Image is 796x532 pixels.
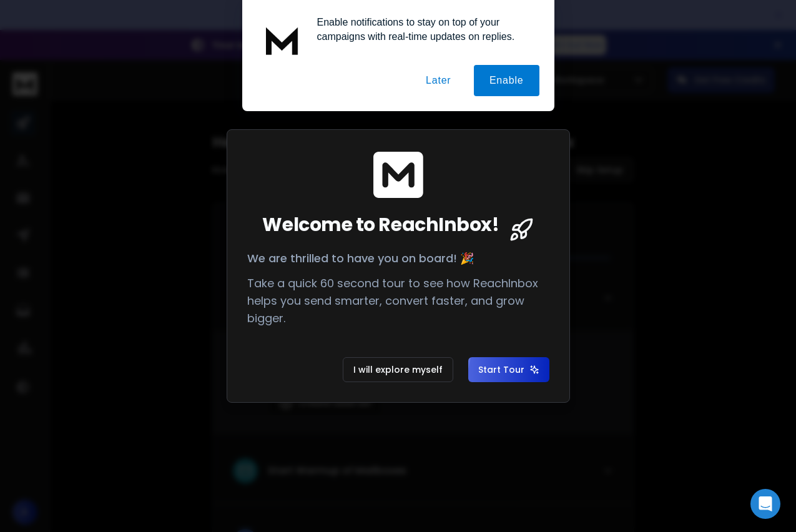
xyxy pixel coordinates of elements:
img: notification icon [257,15,307,65]
p: Take a quick 60 second tour to see how ReachInbox helps you send smarter, convert faster, and gro... [247,275,549,327]
div: Enable notifications to stay on top of your campaigns with real-time updates on replies. [307,15,539,44]
button: Enable [474,65,539,96]
span: Welcome to ReachInbox! [262,214,499,236]
button: Start Tour [468,357,549,382]
button: I will explore myself [343,357,453,382]
div: Open Intercom Messenger [750,489,780,519]
p: We are thrilled to have you on board! 🎉 [247,250,549,267]
button: Later [410,65,466,96]
span: Start Tour [478,363,539,376]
